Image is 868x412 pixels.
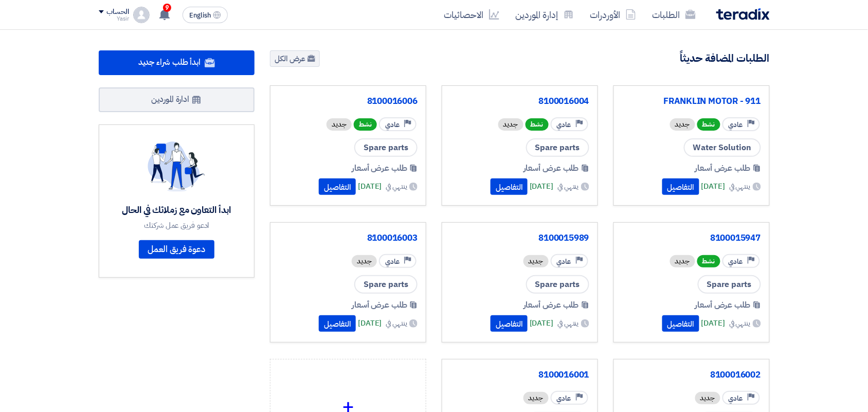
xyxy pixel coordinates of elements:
span: English [189,12,211,19]
img: profile_test.png [133,7,150,23]
span: Spare parts [698,275,761,294]
div: ادعو فريق عمل شركتك [122,221,231,230]
span: طلب عرض أسعار [695,162,751,174]
a: 8100015989 [450,233,589,243]
span: Spare parts [526,138,589,157]
a: FRANKLIN MOTOR - 911 [622,96,761,106]
span: [DATE] [701,181,725,192]
button: التفاصيل [662,315,699,332]
span: طلب عرض أسعار [352,299,407,311]
span: عادي [729,257,743,266]
span: طلب عرض أسعار [523,162,579,174]
div: الحساب [107,8,129,16]
button: التفاصيل [319,178,356,195]
span: [DATE] [701,317,725,329]
a: دعوة فريق العمل [139,240,215,259]
span: نشط [697,255,720,267]
h4: الطلبات المضافة حديثاً [680,51,770,65]
span: 9 [163,4,171,12]
span: عادي [385,257,400,266]
button: التفاصيل [319,315,356,332]
span: Spare parts [526,275,589,294]
a: 8100015947 [622,233,761,243]
button: التفاصيل [491,178,528,195]
span: [DATE] [530,181,553,192]
span: ابدأ طلب شراء جديد [138,56,201,68]
a: الأوردرات [582,3,644,27]
div: جديد [498,118,523,131]
div: جديد [352,255,377,267]
div: جديد [670,118,695,131]
span: Water Solution [684,138,761,157]
span: ينتهي في [557,318,578,329]
a: الاحصائيات [436,3,508,27]
div: جديد [523,255,549,267]
button: التفاصيل [662,178,699,195]
span: عادي [729,120,743,130]
span: طلب عرض أسعار [523,299,579,311]
img: invite_your_team.svg [148,141,205,192]
a: الطلبات [644,3,704,27]
span: ينتهي في [386,181,407,192]
span: Spare parts [354,138,418,157]
a: إدارة الموردين [508,3,582,27]
span: عادي [557,120,571,130]
span: عادي [385,120,400,130]
img: Teradix logo [716,8,770,20]
span: نشط [526,118,549,131]
a: 8100016003 [279,233,418,243]
a: 8100016001 [450,370,589,380]
button: English [183,7,228,23]
span: طلب عرض أسعار [695,299,751,311]
span: ينتهي في [557,181,578,192]
span: ينتهي في [386,318,407,329]
span: عادي [729,393,743,403]
div: Yasir [99,16,129,22]
span: عادي [557,257,571,266]
span: [DATE] [358,317,382,329]
span: ينتهي في [729,181,750,192]
a: 8100016006 [279,96,418,106]
button: التفاصيل [491,315,528,332]
span: ينتهي في [729,318,750,329]
span: نشط [354,118,377,131]
span: عادي [557,393,571,403]
a: 8100016002 [622,370,761,380]
div: جديد [695,392,720,404]
div: جديد [327,118,352,131]
a: عرض الكل [270,50,320,67]
span: [DATE] [530,317,553,329]
div: جديد [670,255,695,267]
a: ادارة الموردين [99,87,255,112]
div: ابدأ التعاون مع زملائك في الحال [122,204,231,216]
span: طلب عرض أسعار [352,162,407,174]
span: Spare parts [354,275,418,294]
span: [DATE] [358,181,382,192]
div: جديد [523,392,549,404]
a: 8100016004 [450,96,589,106]
span: نشط [697,118,720,131]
